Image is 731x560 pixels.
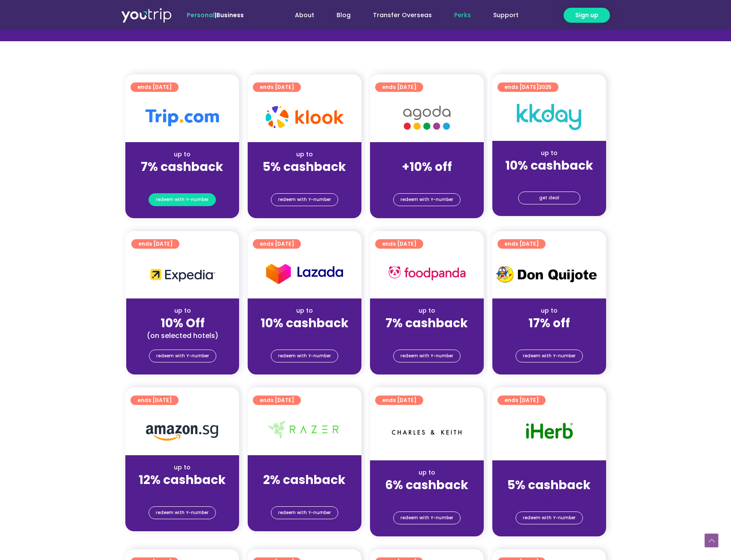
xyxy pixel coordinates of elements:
div: up to [133,306,232,315]
a: ends [DATE] [253,239,301,249]
span: redeem with Y-number [156,194,209,206]
span: redeem with Y-number [156,507,209,519]
nav: Menu [267,7,530,23]
div: up to [255,463,355,472]
div: up to [255,306,355,315]
span: ends [DATE] [382,82,416,92]
div: up to [377,468,477,477]
span: redeem with Y-number [400,350,453,362]
a: ends [DATE] [375,239,423,249]
span: ends [DATE] [382,239,416,249]
div: (for stays only) [132,175,232,184]
a: redeem with Y-number [393,350,461,362]
span: redeem with Y-number [523,512,576,524]
div: (for stays only) [255,175,355,184]
div: (for stays only) [132,488,232,497]
div: (for stays only) [499,493,599,502]
strong: 6% cashback [385,477,468,493]
div: (for stays only) [255,488,355,497]
span: ends [DATE] [137,82,172,92]
div: (for stays only) [377,331,477,340]
div: up to [132,463,232,472]
span: redeem with Y-number [523,350,576,362]
span: ends [DATE] [260,82,294,92]
div: up to [255,150,355,159]
a: redeem with Y-number [149,506,216,519]
a: redeem with Y-number [393,511,461,524]
a: Perks [443,7,482,23]
span: redeem with Y-number [278,350,331,362]
span: get deal [539,192,559,204]
a: redeem with Y-number [271,506,338,519]
span: redeem with Y-number [278,194,331,206]
span: ends [DATE] [260,396,294,405]
a: ends [DATE] [497,239,546,249]
span: ends [DATE] [382,396,416,405]
a: ends [DATE] [131,239,179,249]
a: ends [DATE] [497,396,546,405]
span: redeem with Y-number [400,194,453,206]
a: ends [DATE] [253,396,301,405]
strong: 12% cashback [139,472,226,488]
a: redeem with Y-number [516,350,583,362]
span: redeem with Y-number [278,507,331,519]
a: redeem with Y-number [149,193,216,206]
strong: 7% cashback [141,158,223,175]
span: ends [DATE] [138,239,173,249]
a: ends [DATE] [130,82,179,92]
span: redeem with Y-number [156,350,209,362]
strong: 5% cashback [263,158,346,175]
a: Sign up [564,8,610,23]
strong: 10% cashback [505,157,593,174]
strong: +10% off [402,158,452,175]
span: Personal [187,11,215,19]
span: ends [DATE] [260,239,294,249]
a: About [284,7,325,23]
a: redeem with Y-number [516,511,583,524]
strong: 5% cashback [507,477,591,493]
span: ends [DATE] [137,396,172,405]
span: ends [DATE] [504,82,552,92]
a: redeem with Y-number [393,193,461,206]
div: (on selected hotels) [133,331,232,340]
strong: 10% Off [161,315,205,332]
span: 2025 [539,83,552,91]
strong: 7% cashback [385,315,468,332]
a: Business [216,11,244,19]
div: up to [499,306,599,315]
div: (for stays only) [499,331,599,340]
a: Blog [325,7,362,23]
strong: 2% cashback [263,472,346,488]
a: ends [DATE]2025 [497,82,558,92]
strong: 17% off [528,315,570,332]
span: | [187,11,244,19]
a: redeem with Y-number [271,193,338,206]
div: (for stays only) [377,175,477,184]
a: Transfer Overseas [362,7,443,23]
div: (for stays only) [377,493,477,502]
div: up to [499,149,599,158]
span: up to [419,150,435,158]
div: up to [132,150,232,159]
a: redeem with Y-number [149,350,216,362]
a: redeem with Y-number [271,350,338,362]
div: (for stays only) [499,173,599,183]
span: ends [DATE] [504,239,539,249]
span: ends [DATE] [504,396,539,405]
div: up to [499,468,599,477]
a: Support [482,7,530,23]
div: (for stays only) [255,331,355,340]
a: ends [DATE] [253,82,301,92]
strong: 10% cashback [261,315,349,332]
a: ends [DATE] [375,82,423,92]
span: Sign up [575,11,598,20]
div: up to [377,306,477,315]
a: ends [DATE] [375,396,423,405]
a: ends [DATE] [130,396,179,405]
span: redeem with Y-number [400,512,453,524]
a: get deal [518,192,580,204]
